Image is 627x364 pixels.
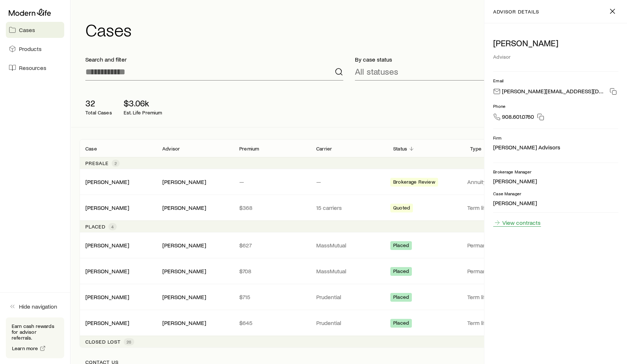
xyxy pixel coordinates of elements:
[85,339,121,345] p: Closed lost
[502,87,607,97] p: [PERSON_NAME][EMAIL_ADDRESS][DOMAIN_NAME]
[12,346,38,351] span: Learn more
[316,293,382,301] p: Prudential
[85,267,129,275] div: [PERSON_NAME]
[85,204,129,211] a: [PERSON_NAME]
[127,339,131,345] span: 26
[493,78,618,83] p: Email
[467,178,538,185] p: Annuity
[316,319,382,326] p: Prudential
[85,160,109,166] p: Presale
[85,178,129,185] a: [PERSON_NAME]
[467,242,538,249] p: Permanent life
[19,45,42,52] span: Products
[493,177,618,185] p: [PERSON_NAME]
[493,9,539,15] p: advisor details
[493,135,618,141] p: Firm
[393,320,409,328] span: Placed
[85,98,112,108] p: 32
[85,56,343,63] p: Search and filter
[19,303,57,310] span: Hide navigation
[162,204,206,212] div: [PERSON_NAME]
[493,38,618,48] p: [PERSON_NAME]
[393,205,410,212] span: Quoted
[393,179,435,187] span: Brokerage Review
[316,146,332,152] p: Carrier
[239,242,305,249] p: $627
[493,103,618,109] p: Phone
[393,268,409,276] span: Placed
[467,204,538,211] p: Term life
[85,242,129,249] div: [PERSON_NAME]
[6,298,64,314] button: Hide navigation
[316,178,382,185] p: —
[493,51,618,63] div: Advisor
[355,56,613,63] p: By case status
[493,199,618,207] p: [PERSON_NAME]
[85,293,129,301] div: [PERSON_NAME]
[239,204,305,211] p: $368
[467,293,538,301] p: Term life
[493,191,618,196] p: Case Manager
[6,60,64,76] a: Resources
[162,242,206,249] div: [PERSON_NAME]
[393,242,409,250] span: Placed
[85,267,129,274] a: [PERSON_NAME]
[19,64,46,71] span: Resources
[12,323,58,341] p: Earn cash rewards for advisor referrals.
[162,267,206,275] div: [PERSON_NAME]
[85,204,129,212] div: [PERSON_NAME]
[6,41,64,57] a: Products
[85,319,129,327] div: [PERSON_NAME]
[85,319,129,326] a: [PERSON_NAME]
[239,146,259,152] p: Premium
[239,178,305,185] p: —
[467,267,538,275] p: Permanent life
[85,110,112,116] p: Total Cases
[80,139,618,348] div: Client cases
[162,293,206,301] div: [PERSON_NAME]
[85,21,618,38] h1: Cases
[85,146,97,152] p: Case
[502,113,534,123] span: 908.601.0760
[316,267,382,275] p: MassMutual
[316,204,382,211] p: 15 carriers
[6,22,64,38] a: Cases
[493,144,618,151] p: [PERSON_NAME] Advisors
[493,169,618,175] p: Brokerage Manager
[85,242,129,248] a: [PERSON_NAME]
[470,146,481,152] p: Type
[162,146,180,152] p: Advisor
[355,66,398,77] p: All statuses
[239,293,305,301] p: $715
[239,267,305,275] p: $708
[493,219,541,227] a: View contracts
[19,26,35,34] span: Cases
[393,146,407,152] p: Status
[393,294,409,302] span: Placed
[115,160,117,166] span: 2
[85,293,129,300] a: [PERSON_NAME]
[316,242,382,249] p: MassMutual
[162,319,206,327] div: [PERSON_NAME]
[85,224,105,230] p: Placed
[111,224,114,230] span: 4
[162,178,206,186] div: [PERSON_NAME]
[239,319,305,326] p: $645
[6,317,64,358] div: Earn cash rewards for advisor referrals.Learn more
[124,98,162,108] p: $3.06k
[124,110,162,116] p: Est. Life Premium
[467,319,538,326] p: Term life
